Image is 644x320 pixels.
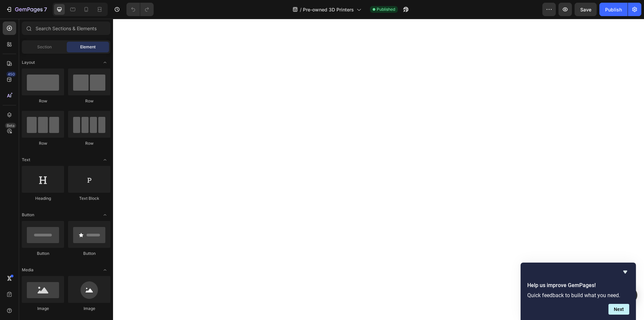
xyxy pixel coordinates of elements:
span: Save [580,7,591,12]
p: Quick feedback to build what you need. [527,292,629,299]
span: Button [22,212,34,218]
span: Pre-owned 3D Printers [303,6,354,13]
span: Toggle open [100,265,110,275]
div: Button [22,250,64,257]
div: Text Block [68,195,110,201]
span: Element [80,44,96,50]
span: Text [22,157,30,163]
div: Row [68,140,110,146]
input: Search Sections & Elements [22,21,110,35]
div: Undo/Redo [126,3,154,16]
button: Publish [599,3,628,16]
div: Row [22,140,64,146]
iframe: Design area [113,19,644,320]
div: Help us improve GemPages! [527,268,629,315]
span: / [300,6,302,13]
span: Published [377,6,395,12]
p: 7 [44,5,47,13]
button: Hide survey [621,268,629,276]
div: 450 [6,72,16,77]
button: Save [575,3,597,16]
span: Section [37,44,52,50]
span: Toggle open [100,210,110,220]
span: Layout [22,59,35,65]
div: Image [22,306,64,312]
div: Beta [5,123,16,128]
div: Row [68,98,110,104]
span: Toggle open [100,154,110,165]
div: Image [68,306,110,312]
button: 7 [3,3,50,16]
span: Media [22,267,34,273]
span: Toggle open [100,57,110,68]
div: Heading [22,195,64,201]
h2: Help us improve GemPages! [527,281,629,289]
div: Row [22,98,64,104]
div: Button [68,250,110,257]
button: Next question [608,304,629,315]
div: Publish [605,6,622,13]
